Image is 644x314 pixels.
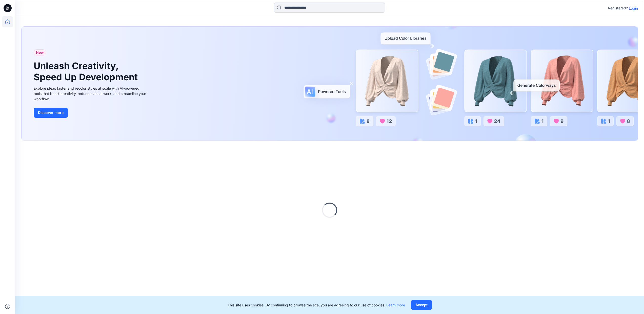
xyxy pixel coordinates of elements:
[34,108,148,118] a: Discover more
[411,300,432,310] button: Accept
[34,108,68,118] button: Discover more
[228,302,405,308] p: This site uses cookies. By continuing to browse the site, you are agreeing to our use of cookies.
[386,303,405,307] a: Learn more
[34,86,148,102] div: Explore ideas faster and recolor styles at scale with AI-powered tools that boost creativity, red...
[36,49,44,55] span: New
[629,6,638,11] p: Login
[608,5,628,11] p: Registered?
[34,61,140,82] h1: Unleash Creativity, Speed Up Development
